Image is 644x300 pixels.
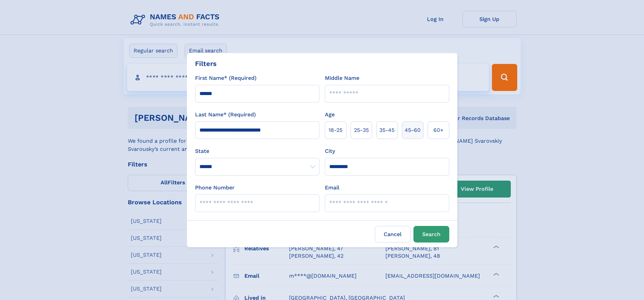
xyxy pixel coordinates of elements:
span: 25‑35 [354,126,369,134]
button: Search [413,226,449,243]
label: Age [325,111,335,119]
label: First Name* (Required) [195,74,257,82]
label: City [325,147,335,155]
div: Filters [195,59,217,69]
span: 35‑45 [379,126,395,134]
label: Email [325,184,339,192]
label: State [195,147,319,155]
label: Middle Name [325,74,359,82]
label: Cancel [375,226,411,243]
span: 60+ [433,126,444,134]
span: 18‑25 [329,126,342,134]
span: 45‑60 [405,126,421,134]
label: Phone Number [195,184,235,192]
label: Last Name* (Required) [195,111,256,119]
